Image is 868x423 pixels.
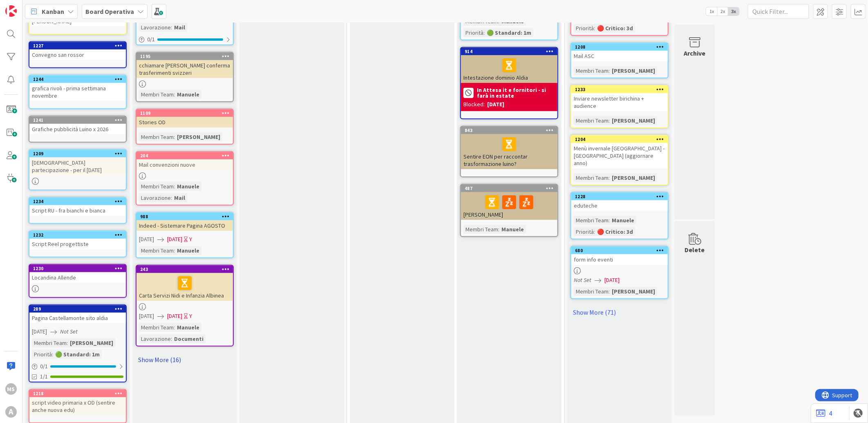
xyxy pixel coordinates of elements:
div: 1228 [571,193,668,200]
div: 1204 [571,136,668,143]
div: 1227Convegno san rossor [29,42,126,60]
div: 843 [465,128,557,133]
b: In Attesa it e fornitori - si farà in estate [477,87,555,98]
div: Membri Team [139,246,174,255]
div: 1208Mail ASC [571,43,668,61]
span: : [498,225,499,234]
div: Manuele [175,90,201,99]
div: 1195cchiamare [PERSON_NAME] conferma trasferimenti svizzeri [136,53,233,78]
div: [PERSON_NAME] [175,132,222,141]
div: 487 [461,185,557,192]
a: Show More (16) [136,353,234,366]
div: 680 [571,247,668,254]
div: Script RU - fra bianchi e bianca [29,205,126,216]
div: 1241 [29,116,126,124]
input: Quick Filter... [748,4,809,19]
div: Mail ASC [571,51,668,61]
div: 0/1 [136,34,233,45]
div: Priorità [32,350,52,359]
div: 1209 [29,150,126,157]
span: : [594,24,595,33]
span: [DATE] [167,235,182,244]
div: Lavorazione [139,334,171,343]
div: 1228 [575,194,668,199]
div: Carta Servizi Nidi e Infanzia Albinea [136,273,233,301]
div: 243 [136,266,233,273]
div: 1109 [140,110,233,116]
div: 680 [575,248,668,253]
div: Manuele [175,182,201,191]
div: 289 [33,306,126,312]
div: 1244 [33,76,126,82]
div: 243 [140,266,233,272]
div: 1204 [575,137,668,142]
div: Mail convenzioni nuove [136,159,233,170]
a: 4 [816,408,832,418]
div: 1209[DEMOGRAPHIC_DATA] partecipazione - per il [DATE] [29,150,126,175]
span: : [174,323,175,332]
div: Membri Team [574,116,608,125]
div: Membri Team [139,90,174,99]
div: 🔴 Critico: 3d [595,24,635,33]
div: 1109Stories OD [136,110,233,128]
div: Indeed - Sistemare Pagina AGOSTO [136,220,233,231]
span: : [174,182,175,191]
span: : [174,132,175,141]
div: [PERSON_NAME] [610,116,657,125]
div: 1230Locandina Allende [29,265,126,283]
div: 1218 [29,390,126,397]
span: [DATE] [139,235,154,244]
div: [DATE] [487,100,504,109]
div: Lavorazione [139,193,171,202]
div: cchiamare [PERSON_NAME] conferma trasferimenti svizzeri [136,60,233,78]
div: 243Carta Servizi Nidi e Infanzia Albinea [136,266,233,301]
div: 843 [461,127,557,134]
i: Not Set [60,328,78,335]
div: Pagina Castellamonte sito aldia [29,313,126,323]
div: 🔴 Critico: 3d [595,227,635,236]
div: Membri Team [574,66,608,75]
div: Blocked: [463,100,485,109]
div: grafica rivoli - prima settimana novembre [29,83,126,101]
div: 1234Script RU - fra bianchi e bianca [29,198,126,216]
div: 204 [140,153,233,159]
div: [PERSON_NAME] [610,66,657,75]
div: 988 [140,214,233,219]
div: Script Reel progettiste [29,239,126,249]
span: : [171,23,172,32]
span: : [174,90,175,99]
div: 1195 [140,54,233,59]
div: [PERSON_NAME] [461,192,557,220]
div: 914Intestazione dominio Aldia [461,48,557,83]
div: Stories OD [136,117,233,128]
span: : [171,193,172,202]
div: Delete [685,245,705,255]
div: Menù invernale [GEOGRAPHIC_DATA] - [GEOGRAPHIC_DATA] (aggiornare anno) [571,143,668,168]
div: 914 [465,49,557,54]
div: [PERSON_NAME] [68,338,115,347]
div: 204Mail convenzioni nuove [136,152,233,170]
div: 1233 [571,86,668,93]
div: 1195 [136,53,233,60]
div: Manuele [175,323,201,332]
div: 1233Inviare newsletter birichina + audience [571,86,668,111]
div: Priorità [574,24,594,33]
div: 1208 [571,43,668,51]
div: Membri Team [139,182,174,191]
img: Visit kanbanzone.com [5,5,17,17]
a: Show More (71) [570,306,669,319]
div: 1218script video primaria x OD (sentire anche nuova edu) [29,390,126,415]
div: Grafiche pubblicità Luino x 2026 [29,124,126,134]
div: Priorità [574,227,594,236]
span: [DATE] [167,312,182,320]
div: 1227 [33,43,126,49]
div: 1232 [29,231,126,239]
span: 0 / 1 [147,35,155,44]
div: Sentire EON per raccontar trasformazione luino? [461,134,557,169]
div: 1109 [136,110,233,117]
div: Y [189,235,192,244]
div: [DEMOGRAPHIC_DATA] partecipazione - per il [DATE] [29,157,126,175]
span: : [608,116,610,125]
div: 204 [136,152,233,159]
span: : [52,350,53,359]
